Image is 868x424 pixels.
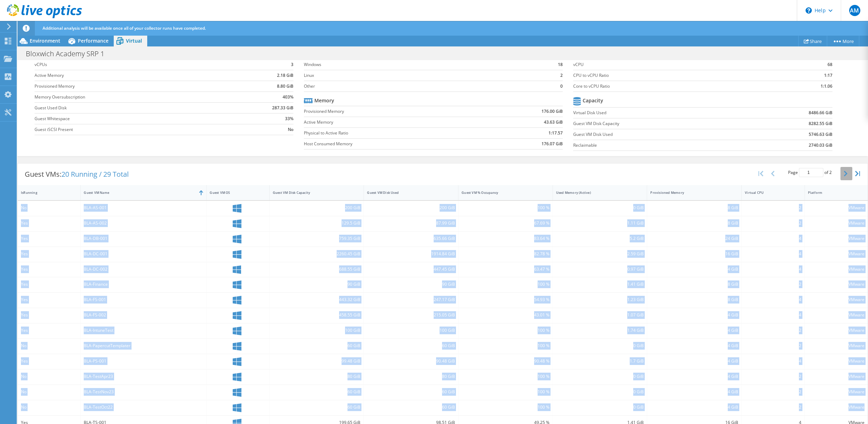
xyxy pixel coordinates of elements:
label: Virtual Disk Used [573,109,748,116]
div: 1.23 GiB [556,296,644,304]
div: 4 GiB [650,388,738,396]
span: Environment [30,37,60,44]
div: BLA-AS-002 [84,219,203,227]
div: 2 [745,204,801,212]
label: Host Consumed Memory [304,140,488,147]
b: 18 [558,61,563,68]
div: 60 GiB [273,342,361,350]
b: 176.00 GiB [541,108,563,115]
div: 60 GiB [367,403,455,411]
div: 87.99 GiB [367,219,455,227]
div: 447.45 GiB [367,265,455,273]
div: VMware [808,373,865,380]
b: 2 [560,72,563,79]
div: 90.48 % [462,357,549,365]
div: Yes [21,296,77,304]
label: Active Memory [35,72,231,79]
b: 2.18 GiB [277,72,293,79]
div: 99.48 GiB [273,357,361,365]
span: Page of [788,168,832,177]
div: VMware [808,219,865,227]
svg: \n [806,7,812,14]
b: 2740.03 GiB [809,142,832,149]
b: 1:17 [824,72,832,79]
div: 2 [745,327,801,334]
div: 200 GiB [367,204,455,212]
div: 2 [745,388,801,396]
div: VMware [808,327,865,334]
b: 403% [283,94,293,101]
a: Share [798,36,827,46]
div: VMware [808,311,865,319]
div: 100 % [462,403,549,411]
div: 100 GiB [273,327,361,334]
div: 4 [745,296,801,304]
div: 0 GiB [556,342,644,350]
div: 1.07 GiB [556,311,644,319]
div: BLA-TestNov23 [84,388,203,396]
b: 176.07 GiB [541,140,563,147]
div: Guest VM Disk Capacity [273,190,352,195]
div: 1.41 GiB [556,280,644,288]
div: 4 [745,265,801,273]
div: No [21,388,77,396]
div: BLA-DB-001 [84,235,203,242]
div: 100 % [462,342,549,350]
b: 8486.66 GiB [809,109,832,116]
div: BLA-PapercutTemplater [84,342,203,350]
div: 215.05 GiB [367,311,455,319]
div: 100 % [462,327,549,334]
label: Guest VM Disk Used [573,131,748,138]
label: Guest iSCSI Present [35,126,231,133]
div: Yes [21,311,77,319]
label: CPU to vCPU Ratio [573,72,773,79]
div: 16 GiB [650,250,738,258]
div: BLA-Finance [84,280,203,288]
b: 33% [285,115,293,122]
div: 90.48 GiB [367,357,455,365]
div: 200 GiB [273,204,361,212]
div: 8 GiB [650,204,738,212]
div: 443.32 GiB [273,296,361,304]
div: 635.66 GiB [367,235,455,242]
span: AM [849,5,860,16]
label: vCPUs [35,61,231,68]
div: 247.17 GiB [367,296,455,304]
b: 287.33 GiB [272,104,293,111]
div: 1.11 GiB [556,219,644,227]
div: 60 GiB [367,388,455,396]
div: 129.5 GiB [273,219,361,227]
div: 60 GiB [273,388,361,396]
b: 1:17.57 [548,130,563,137]
label: Guest VM Disk Capacity [573,120,748,127]
div: Yes [21,235,77,242]
div: 2 [745,280,801,288]
div: Guest VM % Occupancy [462,190,541,195]
div: 24 GiB [650,235,738,242]
div: BLA-AS-001 [84,204,203,212]
span: Virtual [126,37,142,44]
div: 60 GiB [273,403,361,411]
input: jump to page [799,168,823,177]
b: No [288,126,293,133]
div: No [21,342,77,350]
div: VMware [808,265,865,273]
div: 688.55 GiB [273,265,361,273]
div: 80 GiB [273,373,361,380]
div: 0.97 GiB [556,265,644,273]
div: VMware [808,357,865,365]
div: VMware [808,388,865,396]
div: 4 GiB [650,357,738,365]
span: Additional analysis will be available once all of your collector runs have completed. [43,25,206,31]
b: 1:1.06 [821,83,832,90]
div: BLA-DC-001 [84,250,203,258]
div: BLA-DC-002 [84,265,203,273]
b: 5746.63 GiB [809,131,832,138]
div: 90 GiB [367,280,455,288]
label: vCPU [573,61,773,68]
div: 2 [745,342,801,350]
div: Provisioned Memory [650,190,730,195]
div: 100 GiB [367,327,455,334]
div: 100 % [462,373,549,380]
div: 4 GiB [650,403,738,411]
